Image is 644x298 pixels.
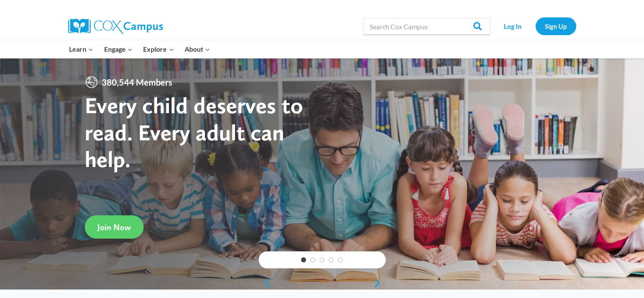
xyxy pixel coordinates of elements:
a: 4 [329,257,334,262]
img: Cox Campus [68,19,163,34]
div: content slider buttons [259,275,386,292]
a: next [373,278,386,288]
a: Sign Up [536,17,576,35]
span: Learn [69,44,93,55]
a: 3 [320,257,325,262]
a: 5 [338,257,343,262]
input: Search Cox Campus [363,18,490,35]
span: About [185,44,210,55]
a: 2 [310,257,315,262]
nav: Primary Navigation [64,40,216,58]
span: Join Now [97,222,131,232]
span: Explore [143,44,174,55]
a: 1 [301,257,306,262]
strong: Every child deserves to read. Every adult can help. [85,92,303,173]
span: Engage [104,44,133,55]
nav: Secondary Navigation [495,17,576,35]
a: Join Now [85,215,144,239]
a: Log In [495,17,531,35]
span: 380,544 Members [98,75,176,89]
a: previous [259,278,271,288]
